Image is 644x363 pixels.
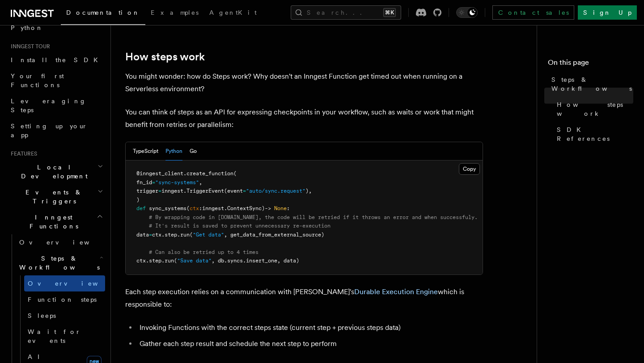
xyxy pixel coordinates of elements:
span: = [243,188,246,194]
span: (event [224,188,243,194]
span: create_function [186,170,233,177]
span: ( [186,205,190,211]
a: Install the SDK [7,52,105,68]
span: . [177,232,180,238]
span: ctx [190,205,199,211]
button: Inngest Functions [7,209,105,234]
span: ( [190,232,193,238]
button: Copy [459,163,480,175]
span: Your first Functions [11,72,64,89]
span: . [224,205,227,211]
span: Steps & Workflows [551,75,633,93]
a: Durable Execution Engine [354,287,438,296]
span: "Get data" [193,232,224,238]
span: Inngest tour [7,43,50,50]
span: Wait for events [28,328,81,344]
span: . [161,257,165,264]
li: Invoking Functions with the correct steps state (current step + previous steps data) [137,321,483,334]
span: AgentKit [209,9,257,16]
span: , db.syncs.insert_one, data) [212,257,299,264]
span: # Can also be retried up to 4 times [149,249,258,255]
button: Go [190,142,197,160]
button: Steps & Workflows [16,250,105,275]
span: Steps & Workflows [16,254,100,272]
span: ctx [152,232,161,238]
a: Setting up your app [7,118,105,143]
span: inngest. [161,188,186,194]
button: Toggle dark mode [456,7,478,18]
li: Gather each step result and schedule the next step to perform [137,338,483,350]
span: run [180,232,190,238]
span: . [161,232,165,238]
a: Steps & Workflows [548,72,633,97]
span: run [165,257,174,264]
span: Features [7,150,37,157]
button: Local Development [7,159,105,184]
span: Overview [19,239,111,246]
button: Python [165,142,182,160]
a: Examples [145,3,204,24]
a: AgentKit [204,3,262,24]
a: Python [7,20,105,36]
span: Inngest Functions [7,213,97,231]
a: How steps work [553,97,633,122]
span: @inngest_client [136,170,183,177]
a: SDK References [553,122,633,147]
button: TypeScript [133,142,158,160]
span: "Save data" [177,257,212,264]
span: ( [174,257,177,264]
span: fn_id [136,179,152,186]
span: Sleeps [28,312,56,319]
span: : [287,205,290,211]
p: Each step execution relies on a communication with [PERSON_NAME]'s which is responsible to: [125,286,483,311]
span: sync_systems [149,205,186,211]
span: = [152,179,155,186]
span: step [165,232,177,238]
span: "sync-systems" [155,179,199,186]
span: None [274,205,287,211]
a: Documentation [61,3,145,25]
button: Events & Triggers [7,184,105,209]
span: Install the SDK [11,56,103,63]
span: How steps work [557,100,633,118]
span: Documentation [66,9,140,16]
span: "auto/sync.request" [246,188,305,194]
span: ContextSync) [227,205,265,211]
span: step [149,257,161,264]
button: Search...⌘K [291,5,401,20]
span: Python [11,24,43,31]
a: Your first Functions [7,68,105,93]
span: ctx [136,257,146,264]
span: Local Development [7,163,97,181]
a: Overview [16,234,105,250]
span: SDK References [557,125,633,143]
a: Leveraging Steps [7,93,105,118]
span: # It's result is saved to prevent unnecessary re-execution [149,223,330,229]
span: data [136,232,149,238]
span: trigger [136,188,158,194]
span: def [136,205,146,211]
span: Overview [28,280,120,287]
a: Wait for events [24,324,105,349]
h4: On this page [548,57,633,72]
p: You might wonder: how do Steps work? Why doesn't an Inngest Function get timed out when running o... [125,70,483,95]
span: Setting up your app [11,122,88,139]
span: , get_data_from_external_source) [224,232,324,238]
span: . [183,170,186,177]
span: ), [305,188,312,194]
span: : [199,205,202,211]
span: # By wrapping code in [DOMAIN_NAME], the code will be retried if it throws an error and when succ... [149,214,478,220]
a: How steps work [125,51,205,63]
a: Function steps [24,291,105,308]
span: Examples [151,9,199,16]
span: TriggerEvent [186,188,224,194]
span: ( [233,170,237,177]
span: , [199,179,202,186]
span: Leveraging Steps [11,97,86,114]
span: -> [265,205,271,211]
a: Overview [24,275,105,291]
a: Sleeps [24,308,105,324]
span: ) [136,197,140,203]
span: Events & Triggers [7,188,97,206]
a: Sign Up [578,5,637,20]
